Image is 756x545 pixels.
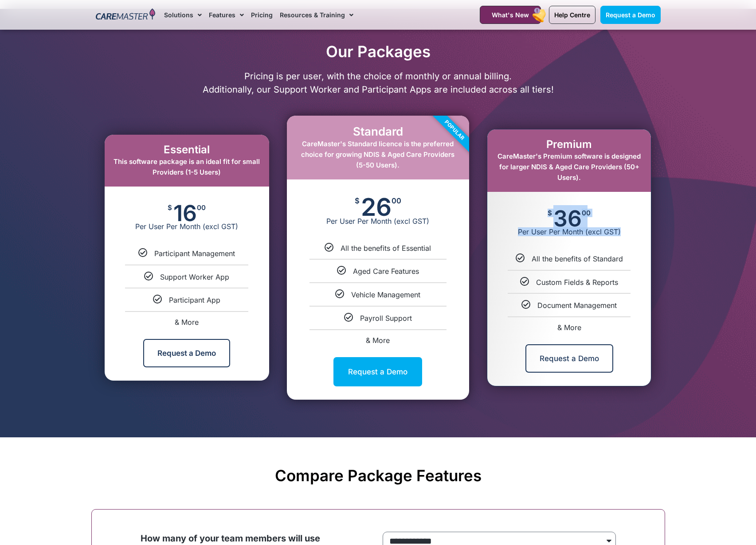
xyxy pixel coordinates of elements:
img: CareMaster Logo [96,8,156,22]
span: Document Management [537,301,617,310]
span: Support Worker App [160,272,229,281]
span: Participant App [169,296,220,304]
a: Request a Demo [143,339,230,367]
h2: Standard [296,125,460,138]
span: Help Centre [554,11,590,19]
span: Per User Per Month (excl GST) [487,227,651,236]
span: Aged Care Features [353,267,419,276]
span: Participant Management [154,249,235,258]
span: CareMaster's Premium software is designed for larger NDIS & Aged Care Providers (50+ Users). [497,152,641,182]
span: Payroll Support [360,314,412,323]
a: What's New [480,6,541,24]
span: $ [168,204,172,211]
span: 00 [197,204,206,211]
span: What's New [492,11,529,19]
a: Help Centre [549,6,595,24]
span: Request a Demo [606,11,655,19]
h2: Essential [114,144,260,156]
span: Per User Per Month (excl GST) [105,222,269,231]
span: $ [355,197,360,205]
span: 16 [173,204,197,222]
span: & More [175,318,199,327]
span: 00 [392,197,401,205]
span: & More [557,323,581,332]
span: 00 [582,210,591,216]
span: & More [366,336,390,345]
span: This software package is an ideal fit for small Providers (1-5 Users) [114,157,260,176]
h2: Compare Package Features [96,466,661,485]
h2: Premium [496,138,642,151]
span: 36 [553,210,582,227]
a: Request a Demo [333,357,422,386]
h2: Our Packages [91,42,665,61]
span: All the benefits of Essential [341,244,431,253]
span: All the benefits of Standard [532,254,623,263]
p: Pricing is per user, with the choice of monthly or annual billing. Additionally, our Support Work... [91,70,665,96]
span: 26 [361,197,392,217]
span: CareMaster's Standard licence is the preferred choice for growing NDIS & Aged Care Providers (5-5... [301,140,454,169]
span: Per User Per Month (excl GST) [287,217,469,226]
span: Custom Fields & Reports [536,278,618,287]
a: Request a Demo [600,6,661,24]
span: Vehicle Management [351,290,420,299]
span: $ [548,210,552,216]
div: Popular [404,80,505,181]
a: Request a Demo [525,344,613,373]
